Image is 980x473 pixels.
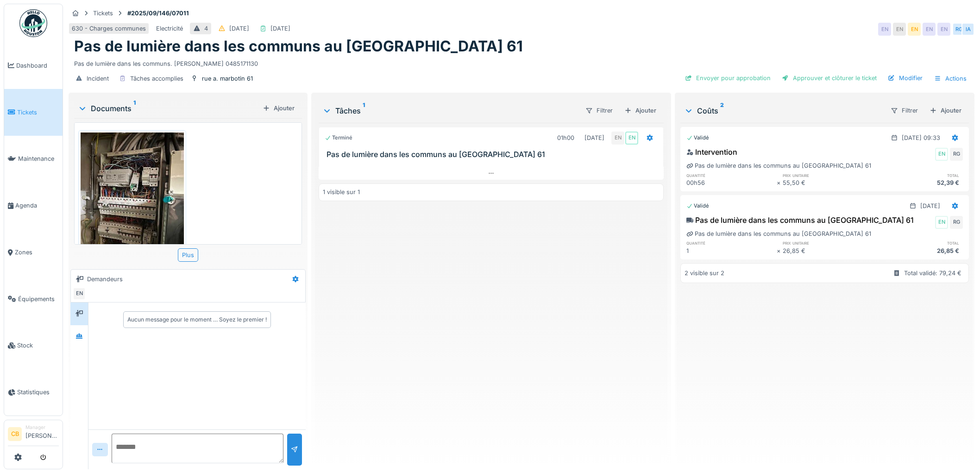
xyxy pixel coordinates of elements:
[4,229,63,276] a: Zones
[73,287,86,300] div: EN
[156,24,183,33] div: Electricité
[202,74,253,83] div: rue a. marbotin 61
[625,132,638,145] div: EN
[78,103,259,114] div: Documents
[908,23,921,36] div: EN
[130,74,183,83] div: Tâches accomplies
[557,133,574,142] div: 01h00
[74,38,523,55] h1: Pas de lumière dans les communs au [GEOGRAPHIC_DATA] 61
[686,172,777,178] h6: quantité
[611,132,624,145] div: EN
[16,61,59,70] span: Dashboard
[4,276,63,322] a: Équipements
[961,23,974,36] div: IA
[935,216,948,229] div: EN
[127,315,267,324] div: Aucun message pour le moment … Soyez le premier !
[681,72,774,84] div: Envoyer pour approbation
[87,275,123,284] div: Demandeurs
[323,188,360,196] div: 1 visible sur 1
[15,201,59,210] span: Agenda
[686,146,737,158] div: Intervention
[8,424,59,446] a: CB Manager[PERSON_NAME]
[884,72,926,84] div: Modifier
[204,24,208,33] div: 4
[686,161,871,170] div: Pas de lumière dans les communs au [GEOGRAPHIC_DATA] 61
[902,133,940,142] div: [DATE] 09:33
[777,178,783,187] div: ×
[686,202,709,210] div: Validé
[778,72,880,84] div: Approuver et clôturer le ticket
[685,269,724,277] div: 2 visible sur 2
[133,103,136,114] sup: 1
[783,246,873,255] div: 26,85 €
[686,229,871,238] div: Pas de lumière dans les communs au [GEOGRAPHIC_DATA] 61
[18,154,59,163] span: Maintenance
[74,56,969,68] div: Pas de lumière dans les communs. [PERSON_NAME] 0485171130
[904,269,961,277] div: Total validé: 79,24 €
[783,172,873,178] h6: prix unitaire
[327,150,660,159] h3: Pas de lumière dans les communs au [GEOGRAPHIC_DATA] 61
[17,388,59,397] span: Statistiques
[581,104,617,117] div: Filtrer
[4,42,63,89] a: Dashboard
[878,23,891,36] div: EN
[952,23,965,36] div: RG
[17,341,59,350] span: Stock
[893,23,906,36] div: EN
[18,295,59,303] span: Équipements
[72,24,146,33] div: 630 - Charges communes
[950,216,963,229] div: RG
[4,89,63,136] a: Tickets
[4,182,63,229] a: Agenda
[923,23,936,36] div: EN
[930,72,971,85] div: Actions
[229,24,249,33] div: [DATE]
[873,172,963,178] h6: total
[325,134,352,142] div: Terminé
[873,246,963,255] div: 26,85 €
[621,104,660,117] div: Ajouter
[17,108,59,117] span: Tickets
[25,424,59,431] div: Manager
[873,240,963,246] h6: total
[124,9,193,18] strong: #2025/09/146/07011
[720,105,724,116] sup: 2
[873,178,963,187] div: 52,39 €
[926,104,965,117] div: Ajouter
[19,9,47,37] img: Badge_color-CXgf-gQk.svg
[937,23,950,36] div: EN
[950,148,963,161] div: RG
[783,178,873,187] div: 55,50 €
[93,9,113,18] div: Tickets
[178,248,198,262] div: Plus
[935,148,948,161] div: EN
[4,369,63,416] a: Statistiques
[920,202,940,210] div: [DATE]
[686,240,777,246] h6: quantité
[584,133,604,142] div: [DATE]
[886,104,922,117] div: Filtrer
[686,246,777,255] div: 1
[322,105,578,116] div: Tâches
[25,424,59,444] li: [PERSON_NAME]
[783,240,873,246] h6: prix unitaire
[686,134,709,142] div: Validé
[270,24,290,33] div: [DATE]
[686,214,914,226] div: Pas de lumière dans les communs au [GEOGRAPHIC_DATA] 61
[684,105,883,116] div: Coûts
[686,178,777,187] div: 00h56
[4,322,63,369] a: Stock
[87,74,109,83] div: Incident
[777,246,783,255] div: ×
[363,105,365,116] sup: 1
[15,248,59,257] span: Zones
[259,102,298,114] div: Ajouter
[4,136,63,183] a: Maintenance
[8,427,22,441] li: CB
[81,132,184,270] img: xjgx2x6vf5p82lvt41cvjw3k60ir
